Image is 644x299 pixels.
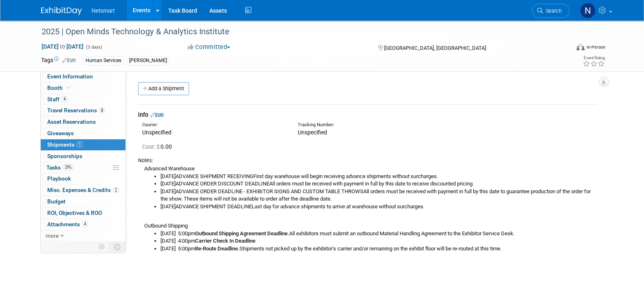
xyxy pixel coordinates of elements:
[142,122,286,128] div: Courier:
[127,56,169,65] div: [PERSON_NAME]
[46,164,74,171] span: Tasks
[185,43,233,51] button: Committed
[39,25,557,39] div: 2025 | Open Minds Technology & Analytics Institute
[92,7,115,14] span: Netsmart
[41,230,125,241] a: more
[41,128,125,139] a: Giveaways
[142,143,175,150] span: 0.00
[47,187,119,193] span: Misc. Expenses & Credits
[195,238,255,244] b: Carrier Check In Deadline
[47,153,82,159] span: Sponsorships
[41,173,125,184] a: Playbook
[41,116,125,127] a: Asset Reservations
[41,219,125,230] a: Attachments4
[41,162,125,173] a: Tasks29%
[41,151,125,162] a: Sponsorships
[41,43,84,50] span: [DATE] [DATE]
[41,196,125,207] a: Budget
[47,198,66,205] span: Budget
[63,164,74,170] span: 29%
[109,241,125,252] td: Toggle Event Tabs
[41,83,125,94] a: Booth
[298,122,480,128] div: Tracking Number:
[83,56,124,65] div: Human Services
[41,56,76,65] td: Tags
[41,105,125,116] a: Travel Reservations8
[41,139,125,150] a: Shipments1
[62,58,76,63] a: Edit
[47,141,83,148] span: Shipments
[195,230,289,237] b: Outbound Shipping Agreement Deadline.
[160,245,597,253] li: [DATE] 5:00pm Shipments not picked up by the exhibitor’s carrier and/or remaining on the exhibit ...
[95,241,109,252] td: Personalize Event Tab Strip
[82,221,88,227] span: 4
[160,180,597,188] li: [DATE]ADVANCE ORDER DISCOUNT DEADLINEAll orders must be received with payment in full by this dat...
[142,128,286,136] div: Unspecified
[521,42,605,55] div: Event Format
[99,107,105,114] span: 8
[576,44,585,50] img: Format-Inperson.png
[138,164,597,264] div: Advanced Warehouse Outbound Shipping
[85,45,102,50] span: (3 days)
[47,118,96,125] span: Asset Reservations
[532,4,569,18] a: Search
[41,94,125,105] a: Staff4
[113,187,119,193] span: 2
[138,82,189,95] a: Add a Shipment
[142,143,160,150] span: Cost: $
[150,112,164,118] a: Edit
[582,56,604,60] div: Event Rating
[77,141,83,147] span: 1
[47,96,68,103] span: Staff
[47,210,102,216] span: ROI, Objectives & ROO
[160,173,597,181] li: [DATE]ADVANCE SHIPMENT RECEIVINGFirst day warehouse will begin receiving advance shipments withou...
[62,96,68,102] span: 4
[298,129,327,136] span: Unspecified
[384,45,486,51] span: [GEOGRAPHIC_DATA], [GEOGRAPHIC_DATA]
[160,230,597,238] li: [DATE] 5:00pm All exhibitors must submit an outbound Material Handling Agreement to the Exhibitor...
[47,130,74,136] span: Giveaways
[41,208,125,219] a: ROI, Objectives & ROO
[41,71,125,82] a: Event Information
[138,157,597,164] div: Notes:
[543,8,562,14] span: Search
[59,43,66,50] span: to
[47,73,93,80] span: Event Information
[160,237,597,245] li: [DATE] 4:00pm
[41,185,125,196] a: Misc. Expenses & Credits2
[47,107,105,114] span: Travel Reservations
[41,7,82,15] img: ExhibitDay
[580,3,596,18] img: Nina Finn
[46,232,59,239] span: more
[160,188,597,203] li: [DATE]ADVANCE ORDER DEADLINE - EXHIBITOR SIGNS AND CUSTOM TABLE THROWSAll orders must be received...
[138,111,597,119] div: info
[47,85,72,91] span: Booth
[47,221,88,228] span: Attachments
[195,245,240,252] b: Re-Route Deadline.
[66,85,70,90] i: Booth reservation complete
[586,44,605,50] div: In-Person
[160,203,597,211] li: [DATE]ADVANCE SHIPMENT DEADLINELast day for advance shipments to arrive at warehouse without surc...
[47,175,71,182] span: Playbook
